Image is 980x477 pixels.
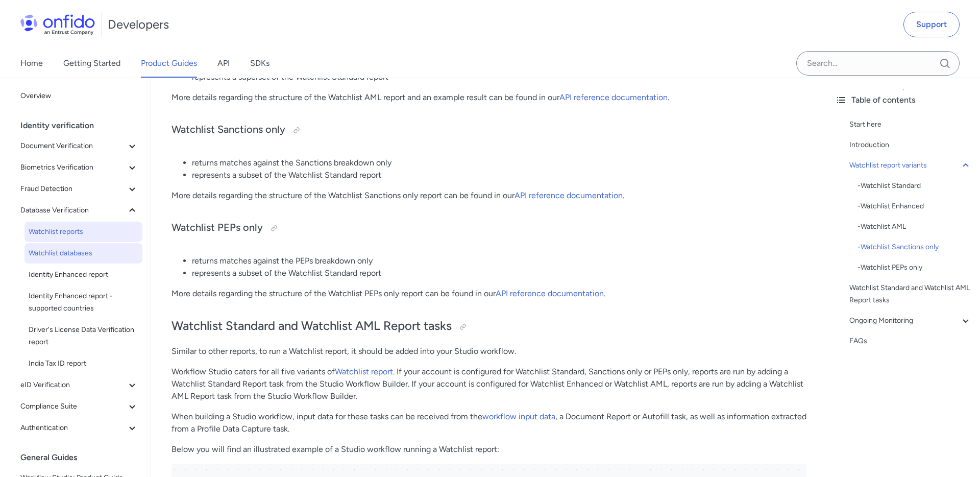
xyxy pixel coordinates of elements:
[857,261,972,274] div: - Watchlist PEPs only
[192,255,806,267] li: returns matches against the PEPs breakdown only
[857,221,972,233] div: - Watchlist AML
[20,115,146,136] div: Identity verification
[857,221,972,233] a: -Watchlist AML
[20,140,126,152] span: Document Verification
[171,318,806,335] h2: Watchlist Standard and Watchlist AML Report tasks
[857,180,972,192] a: -Watchlist Standard
[849,139,972,151] a: Introduction
[171,443,806,456] p: Below you will find an illustrated example of a Studio workflow running a Watchlist report:
[29,226,138,238] span: Watchlist reports
[24,265,142,285] a: Identity Enhanced report
[335,367,393,376] a: Watchlist report
[835,94,972,106] div: Table of contents
[192,169,806,181] li: represents a subset of the Watchlist Standard report
[171,411,806,435] p: When building a Studio workflow, input data for these tasks can be received from the , a Document...
[217,49,230,78] a: API
[171,122,806,138] h3: Watchlist Sanctions only
[16,200,142,221] button: Database Verification
[857,241,972,253] a: -Watchlist Sanctions only
[20,14,95,35] img: Onfido Logo
[514,190,623,200] a: API reference documentation
[496,289,604,298] a: API reference documentation
[20,90,138,102] span: Overview
[108,16,169,33] h1: Developers
[20,379,126,391] span: eID Verification
[171,288,806,300] p: More details regarding the structure of the Watchlist PEPs only report can be found in our .
[20,183,126,195] span: Fraud Detection
[20,400,126,413] span: Compliance Suite
[24,353,142,374] a: India Tax ID report
[24,320,142,352] a: Driver's License Data Verification report
[171,220,806,236] h3: Watchlist PEPs only
[24,243,142,264] a: Watchlist databases
[857,200,972,212] div: - Watchlist Enhanced
[20,161,126,174] span: Biometrics Verification
[29,324,138,348] span: Driver's License Data Verification report
[857,180,972,192] div: - Watchlist Standard
[849,159,972,172] a: Watchlist report variants
[29,269,138,281] span: Identity Enhanced report
[171,91,806,104] p: More details regarding the structure of the Watchlist AML report and an example result can be fou...
[29,290,138,315] span: Identity Enhanced report - supported countries
[24,222,142,242] a: Watchlist reports
[849,118,972,131] a: Start here
[250,49,269,78] a: SDKs
[16,136,142,156] button: Document Verification
[20,447,146,468] div: General Guides
[849,315,972,327] a: Ongoing Monitoring
[16,179,142,199] button: Fraud Detection
[29,247,138,259] span: Watchlist databases
[171,189,806,202] p: More details regarding the structure of the Watchlist Sanctions only report can be found in our .
[849,335,972,347] a: FAQs
[796,51,960,76] input: Onfido search input field
[903,12,960,37] a: Support
[16,396,142,417] button: Compliance Suite
[192,157,806,169] li: returns matches against the Sanctions breakdown only
[16,375,142,395] button: eID Verification
[849,282,972,306] a: Watchlist Standard and Watchlist AML Report tasks
[171,366,806,402] p: Workflow Studio caters for all five variants of . If your account is configured for Watchlist Sta...
[20,204,126,217] span: Database Verification
[16,86,142,106] a: Overview
[482,412,555,421] a: workflow input data
[857,200,972,212] a: -Watchlist Enhanced
[20,49,43,78] a: Home
[559,92,668,102] a: API reference documentation
[24,286,142,319] a: Identity Enhanced report - supported countries
[141,49,197,78] a: Product Guides
[29,357,138,370] span: India Tax ID report
[16,157,142,178] button: Biometrics Verification
[857,241,972,253] div: - Watchlist Sanctions only
[16,418,142,438] button: Authentication
[857,261,972,274] a: -Watchlist PEPs only
[20,422,126,434] span: Authentication
[192,267,806,279] li: represents a subset of the Watchlist Standard report
[171,345,806,357] p: Similar to other reports, to run a Watchlist report, it should be added into your Studio workflow.
[63,49,120,78] a: Getting Started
